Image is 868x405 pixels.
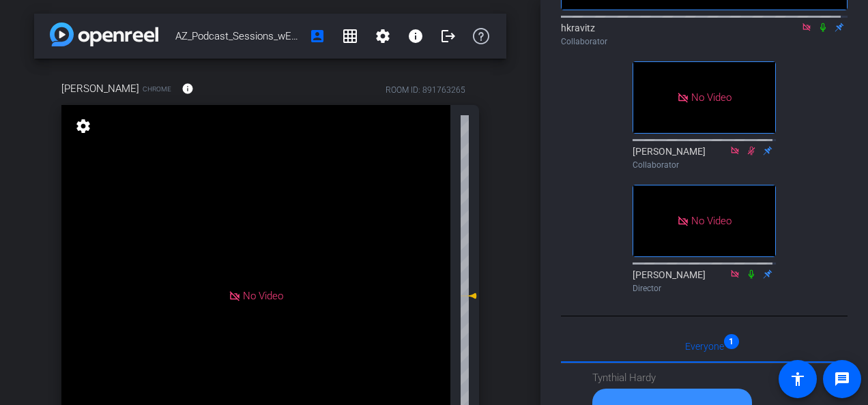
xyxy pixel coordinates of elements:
div: Director [633,282,776,295]
div: hkravitz [561,21,848,48]
mat-icon: 0 dB [461,288,477,304]
span: No Video [691,214,732,226]
mat-icon: info [182,82,194,95]
span: No Video [691,91,732,104]
mat-icon: grid_on [342,28,358,44]
div: [PERSON_NAME] [633,145,776,171]
span: [PERSON_NAME] [61,81,139,96]
div: [PERSON_NAME] [633,268,776,295]
img: app-logo [50,22,158,46]
mat-icon: message [834,371,850,387]
div: ROOM ID: 891763265 [386,84,465,96]
span: Chrome [143,84,171,94]
div: Collaborator [633,159,776,171]
span: Everyone [685,342,724,351]
mat-icon: settings [74,118,93,134]
div: Collaborator [561,35,848,48]
mat-icon: settings [375,28,391,44]
mat-icon: accessibility [790,371,806,387]
mat-icon: info [407,28,424,44]
mat-icon: logout [440,28,457,44]
div: Tynthial Hardy [592,370,752,386]
span: No Video [243,290,283,302]
mat-icon: account_box [309,28,325,44]
span: AZ_Podcast_Sessions_wERS_n_PULSE [175,22,301,50]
